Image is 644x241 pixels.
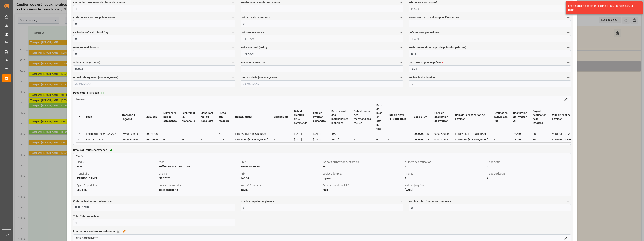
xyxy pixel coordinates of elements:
th: Destination de livraison ZIP [510,103,530,131]
font: Volume total (en MDP) [73,61,100,64]
th: Code de destination de livraison [432,103,452,131]
button: Valeur des marchandises pour l’assurance [566,15,571,20]
span: Tarifs [76,155,83,158]
div: Créé [241,160,321,164]
th: Date de sortie des marchandises planifiées [329,103,351,131]
th: Date de création de la commande [291,103,310,131]
div: 0000709135 [434,137,449,142]
div: -- [182,132,195,136]
div: ETB PARIS [PERSON_NAME] [235,132,268,136]
th: Destination de livraison Rue [491,103,510,131]
div: -- [354,137,371,142]
font: Total Palettes en bois [73,215,99,218]
div: Bloqué [77,160,157,164]
th: Identifiant réel du transitaire [198,103,216,131]
font: Coût encouru par le diesel [409,31,440,34]
button: Date de chargement [PERSON_NAME] [231,75,235,80]
font: Date d’arrivée [PERSON_NAME] [241,76,278,79]
font: Prix de transport estimé [409,1,437,4]
div: -- [494,132,508,136]
div: Les détails de la table ont été mis à jour. Rafraîchissez la page !. [568,4,637,12]
div: VERT-[GEOGRAPHIC_DATA] [552,132,584,136]
a: livraison [76,98,85,101]
div: Déclencheur de validité [323,183,403,188]
div: -- [494,137,508,142]
font: Nombre total de colis [73,46,99,49]
th: Identifiant du transitaire [180,103,198,131]
div: Validité jusqu’au [405,183,485,188]
div: Type d’expédition [77,183,157,188]
button: Volume total (en MDP) [231,60,235,65]
a: Tarifs [73,153,571,158]
div: [DATE] [294,137,307,142]
div: -- [388,137,408,142]
button: Frais de transport supplémentaires [231,15,235,20]
div: -- [376,137,382,142]
font: Transport ID Melitta [241,61,265,64]
div: Logique des prix [323,171,403,176]
div: -- [182,137,195,142]
input: JJ-MM-AAAA [241,80,403,87]
th: Ville de destination de livraison [549,103,587,131]
font: Poids net total (en kg) [241,46,267,49]
div: 0000709135 [414,132,429,136]
div: Unité de facturation [159,183,239,188]
div: 77 [405,164,485,169]
font: Date de chargement prévue [409,61,442,64]
font: Ratio des coûts du diesel ( %) [73,31,108,34]
font: Code de destination de livraison [73,200,112,203]
span: Informations sur la non-conformité [73,230,115,233]
div: Priorité [405,171,485,176]
button: Coût total de l’assurance [398,15,403,20]
th: Code [83,103,119,131]
button: Transport ID Melitta [398,60,403,65]
div: [DATE] [294,132,307,136]
button: Nombre total de colis [231,45,235,50]
div: Référence 6381CBA01503 [159,164,239,169]
div: [DATE] [405,188,485,192]
button: Poids net total (en kg) [398,45,403,50]
font: Coûts totaux prévus [241,31,265,34]
div: -- [354,132,371,136]
th: Date de sortie des marchandises réelles [351,103,374,131]
span: Détails du tarif recommandé [73,148,107,152]
th: # [76,103,83,131]
div: B9A98F0B628E [122,132,140,136]
div: [DATE] [331,137,348,142]
textarea: 0000709135 [73,204,236,211]
div: 77240 [513,132,527,136]
font: Poids brut total (y compris le poids des palettes) [409,46,466,49]
div: -- [163,132,177,136]
th: Date de livraison demandée [310,103,329,131]
div: VERT-[GEOGRAPHIC_DATA] [552,137,584,142]
div: 146.08 [241,176,321,180]
div: ETB PARIS [PERSON_NAME] [455,132,488,136]
div: B9A98F0B628E [122,137,140,142]
div: [DATE] 07:36:46 [241,164,321,169]
div: 20378796 [146,132,158,136]
th: Date d’arrivée [PERSON_NAME] [385,103,411,131]
div: Indicatif du pays de destination [323,160,403,164]
button: Code de destination de livraison [231,199,235,204]
font: Date de chargement [PERSON_NAME] [73,76,118,79]
div: FR [533,132,546,136]
th: Nom du client [232,103,271,131]
font: Frais de transport supplémentaires [73,16,115,19]
div: Référence 77ee41922A32 [86,132,116,136]
div: code [159,160,239,164]
button: Date d’arrivée [PERSON_NAME] [398,75,403,80]
button: Total Palettes en bois [231,214,235,219]
input: JJ-MM-AAAA [409,65,571,72]
th: Date de mise en état du fret [374,103,385,131]
div: 4 [487,176,567,180]
div: Transitaire [77,171,157,176]
button: Ratio des coûts du diesel ( %) [231,30,235,35]
div: ETB PARIS [PERSON_NAME] [235,137,268,142]
div: LTL, FTL [77,188,157,192]
div: -- [376,132,382,136]
input: JJ-MM-AAAA [73,80,236,87]
div: FR [323,164,403,169]
button: Région de destination [566,75,571,80]
div: ETB PARIS [PERSON_NAME] [455,137,488,142]
a: NON-CONFORMITÉS [76,236,98,239]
